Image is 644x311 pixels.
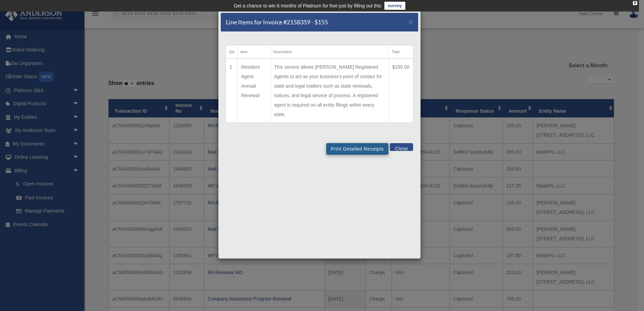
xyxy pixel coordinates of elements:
[238,45,270,59] th: Item
[409,18,413,26] span: ×
[270,59,389,123] td: This service allows [PERSON_NAME] Registered Agents to act as your business's point of contact fo...
[234,2,381,10] div: Get a chance to win 6 months of Platinum for free just by filling out this
[226,45,238,59] th: Qty
[409,18,413,25] button: Close
[238,59,270,123] td: Resident Agent Annual Renewal
[390,143,413,151] button: Close
[633,1,637,5] div: close
[326,143,388,155] button: Print Detailed Receipts
[226,18,328,26] h5: Line Items for Invoice #2158359 - $155
[389,45,413,59] th: Total
[226,59,238,123] td: 1
[270,45,389,59] th: Description
[384,2,405,10] a: survey
[389,59,413,123] td: $155.00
